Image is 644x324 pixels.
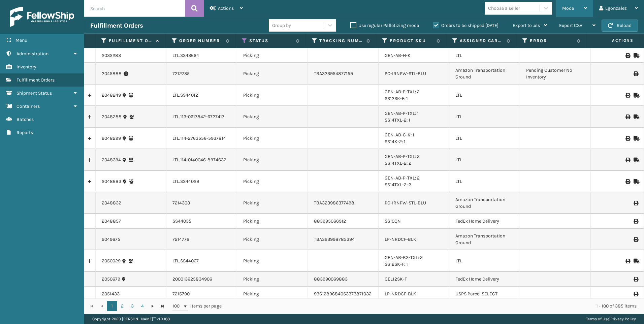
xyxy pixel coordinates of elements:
a: GEN-AB-P-TXL: 2 [385,154,420,159]
span: Go to the next page [150,303,155,309]
td: Picking [237,106,308,128]
i: Print BOL [625,115,630,119]
i: Mark as Shipped [634,158,638,162]
a: SS14K-2: 1 [385,139,406,144]
td: Picking [237,128,308,149]
a: SS12SK-F: 1 [385,261,408,267]
span: Export to .xls [513,23,540,28]
i: Print Label [634,292,638,296]
label: Orders to be shipped [DATE] [433,23,498,28]
a: PC-IRNPW-STL-BLU [385,200,426,206]
a: 1 [107,301,117,311]
span: Menu [15,37,27,43]
span: Administration [17,51,49,57]
a: GEN-AB-B2-TXL: 2 [385,255,423,260]
td: LTL.114-0140046-8974632 [166,149,237,171]
button: Reload [602,20,638,32]
td: Picking [237,171,308,192]
a: 2050029 [102,258,121,264]
i: Print BOL [625,259,630,263]
td: Picking [237,192,308,214]
div: Choose a seller [488,5,520,12]
a: 3 [127,301,137,311]
td: Amazon Transportation Ground [449,192,520,214]
td: FedEx Home Delivery [449,272,520,287]
i: Mark as Shipped [634,259,638,263]
td: Amazon Transportation Ground [449,63,520,85]
td: LTL.SS44012 [166,85,237,106]
a: PC-IRNPW-STL-BLU [385,71,426,76]
div: Group by [272,22,291,29]
a: SS12SK-F: 1 [385,96,408,101]
a: 9361289684053373871032 [314,291,372,297]
i: Mark as Shipped [634,115,638,119]
a: 2050679 [102,276,120,283]
i: Print BOL [625,53,630,58]
a: TBA323986377498 [314,200,354,206]
label: Order Number [179,38,223,44]
td: Picking [237,287,308,301]
div: | [586,314,636,324]
a: GEN-AB-P-TXL: 2 [385,175,420,181]
a: GEN-AB-H-K [385,53,411,58]
td: Amazon Transportation Ground [449,229,520,250]
span: Export CSV [559,23,582,28]
i: Print BOL [625,158,630,162]
span: Reports [17,130,33,135]
a: LP-NRDCF-BLK [385,291,416,297]
span: Go to the last page [160,303,165,309]
i: Print BOL [625,179,630,184]
td: Picking [237,214,308,229]
div: 1 - 100 of 385 items [231,303,637,310]
a: Go to the last page [158,301,168,311]
i: Print Label [634,71,638,76]
i: Print Label [634,237,638,242]
td: Pending Customer No Inventory [520,63,591,85]
td: SS44035 [166,214,237,229]
a: SS14TXL-2: 2 [385,182,411,188]
span: Containers [17,103,40,109]
td: LTL [449,171,520,192]
a: 2048832 [102,200,121,206]
span: Shipment Status [17,90,52,96]
a: 2051433 [102,291,120,297]
td: Picking [237,63,308,85]
a: 2048683 [102,178,121,185]
a: 2048857 [102,218,121,225]
i: Mark as Shipped [634,53,638,58]
a: Privacy Policy [610,317,636,321]
a: Terms of Use [586,317,609,321]
span: Batches [17,117,34,122]
a: TBA323998785394 [314,236,355,242]
i: Mark as Shipped [634,136,638,141]
label: Status [249,38,293,44]
a: GEN-AB-P-TXL: 2 [385,89,420,95]
span: 100 [172,303,183,310]
label: Error [530,38,573,44]
a: SS14TXL-2: 2 [385,160,411,166]
span: Inventory [17,64,36,70]
td: Picking [237,229,308,250]
a: 2049675 [102,236,120,243]
i: Print BOL [625,93,630,98]
label: Assigned Carrier Service [460,38,503,44]
td: Picking [237,250,308,272]
a: 2048249 [102,92,121,99]
td: 7214303 [166,192,237,214]
td: FedEx Home Delivery [449,214,520,229]
i: Print Label [634,219,638,224]
a: TBA323954877159 [314,71,353,76]
span: Actions [218,5,234,11]
td: LTL.114-2763556-5937814 [166,128,237,149]
a: 4 [137,301,148,311]
a: LP-NRDCF-BLK [385,236,416,242]
a: SS10QN [385,218,401,224]
td: Picking [237,149,308,171]
td: LTL [449,149,520,171]
td: 200013625834906 [166,272,237,287]
a: Go to the next page [148,301,158,311]
a: 2 [117,301,127,311]
span: items per page [172,301,222,311]
td: 7214776 [166,229,237,250]
td: Picking [237,272,308,287]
